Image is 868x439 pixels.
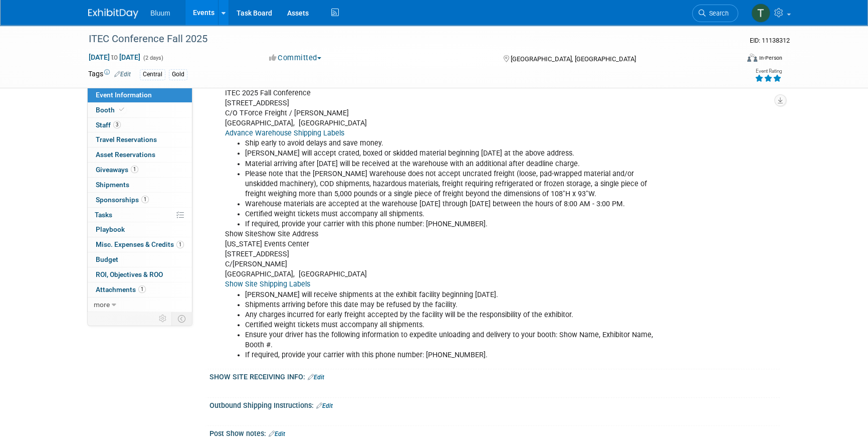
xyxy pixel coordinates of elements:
span: Playbook [96,225,125,233]
div: Gold [169,69,187,80]
button: Committed [266,53,325,63]
span: (2 days) [142,55,163,61]
a: Asset Reservations [88,148,192,162]
a: Search [692,5,738,22]
a: Show Site Shipping Labels [225,280,310,288]
div: Post Show notes: [209,426,780,439]
span: Bluum [150,9,170,17]
li: [PERSON_NAME] will accept crated, boxed or skidded material beginning [DATE] at the above address. [245,149,664,159]
td: Toggle Event Tabs [172,312,192,325]
img: Taylor Bradley [751,4,770,23]
li: Please note that the [PERSON_NAME] Warehouse does not accept uncrated freight (loose, pad-wrapped... [245,169,664,199]
a: Playbook [88,222,192,237]
div: Advance WarehouseWarehouse Address ITEC 2025 Fall Conference [STREET_ADDRESS] C/O TForce Freight ... [218,73,670,365]
li: If required, provide your carrier with this phone number: [PHONE_NUMBER]. [245,350,664,360]
span: Shipments [96,181,129,189]
span: Attachments [96,285,146,294]
a: Shipments [88,178,192,192]
a: Sponsorships1 [88,193,192,207]
span: Travel Reservations [96,135,157,143]
a: Edit [114,71,131,78]
li: Material arriving after [DATE] will be received at the warehouse with an additional after deadlin... [245,159,664,169]
span: to [110,53,119,61]
a: Misc. Expenses & Credits1 [88,237,192,252]
div: ITEC Conference Fall 2025 [85,30,723,48]
div: Central [140,69,165,80]
span: [DATE] [DATE] [88,53,141,62]
span: ROI, Objectives & ROO [96,270,163,278]
a: Event Information [88,88,192,102]
a: Edit [308,374,324,381]
li: Certified weight tickets must accompany all shipments. [245,320,664,330]
a: Advance Warehouse Shipping Labels [225,129,344,137]
li: Certified weight tickets must accompany all shipments. [245,209,664,219]
span: Search [706,10,729,17]
a: Tasks [88,208,192,222]
a: Budget [88,252,192,267]
i: Booth reservation complete [119,107,124,112]
span: Sponsorships [96,196,149,204]
img: ExhibitDay [88,9,138,19]
a: ROI, Objectives & ROO [88,267,192,282]
li: Warehouse materials are accepted at the warehouse [DATE] through [DATE] between the hours of 8:00... [245,199,664,209]
a: Attachments1 [88,282,192,297]
span: more [94,301,110,309]
li: Ensure your driver has the following information to expedite unloading and delivery to your booth... [245,330,664,350]
span: 3 [113,121,121,128]
span: Giveaways [96,166,138,174]
span: Misc. Expenses & Credits [96,240,184,248]
span: 1 [176,241,184,248]
li: Any charges incurred for early freight accepted by the facility will be the responsibility of the... [245,310,664,320]
img: Format-Inperson.png [747,54,757,62]
span: Budget [96,255,118,263]
span: 1 [141,196,149,203]
span: Asset Reservations [96,151,155,159]
span: 1 [131,166,138,173]
span: Tasks [95,211,112,219]
a: more [88,298,192,312]
span: Event ID: 11138312 [750,37,790,44]
a: Edit [269,430,285,437]
span: 1 [138,285,146,293]
div: Event Rating [755,69,782,74]
span: Booth [96,106,126,114]
a: Staff3 [88,118,192,132]
div: Outbound Shipping Instructions: [209,398,780,411]
div: In-Person [759,54,782,62]
span: Event Information [96,91,152,99]
span: [GEOGRAPHIC_DATA], [GEOGRAPHIC_DATA] [510,55,635,63]
a: Edit [316,402,333,409]
td: Personalize Event Tab Strip [154,312,172,325]
div: Event Format [679,52,782,67]
a: Giveaways1 [88,163,192,177]
a: Booth [88,103,192,117]
li: Ship early to avoid delays and save money. [245,138,664,149]
li: Shipments arriving before this date may be refused by the facility. [245,300,664,310]
td: Tags [88,69,131,80]
li: If required, provide your carrier with this phone number: [PHONE_NUMBER]. [245,219,664,229]
span: Staff [96,121,121,129]
div: SHOW SITE RECEIVING INFO: [209,369,780,382]
li: [PERSON_NAME] will receive shipments at the exhibit facility beginning [DATE]. [245,290,664,300]
a: Travel Reservations [88,132,192,147]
